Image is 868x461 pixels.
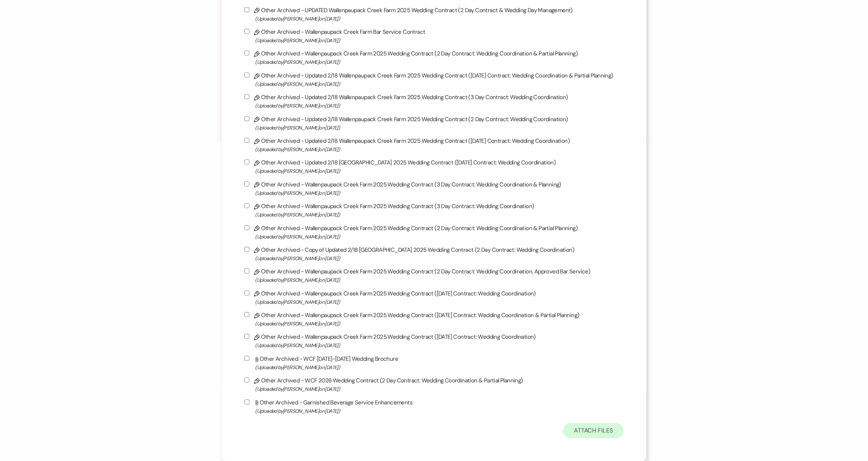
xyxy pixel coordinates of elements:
[244,245,624,263] label: Other Archived - Copy of Updated 2/18 [GEOGRAPHIC_DATA] 2025 Wedding Contract (2 Day Contract: We...
[244,290,249,295] input: Other Archived - Wallenpaupack Creek Farm 2025 Wedding Contract ([DATE] Contract: Wedding Coordin...
[255,167,624,175] span: (Uploaded by [PERSON_NAME] on [DATE] )
[244,376,624,393] label: Other Archived - WCF 2026 Wedding Contract (2 Day Contract: Wedding Coordination & Partial Planning)
[255,101,624,110] span: (Uploaded by [PERSON_NAME] on [DATE] )
[244,92,624,110] label: Other Archived - Updated 2/18 Wallenpaupack Creek Farm 2025 Wedding Contract (3 Day Contract: Wed...
[244,73,249,77] input: Other Archived - Updated 2/18 Wallenpaupack Creek Farm 2025 Wedding Contract ([DATE] Contract: We...
[255,319,624,328] span: (Uploaded by [PERSON_NAME] on [DATE] )
[244,399,249,404] input: Other Archived - Garnished Beverage Service Enhancements(Uploaded by[PERSON_NAME]on [DATE])
[244,289,624,306] label: Other Archived - Wallenpaupack Creek Farm 2025 Wedding Contract ([DATE] Contract: Wedding Coordin...
[244,136,624,154] label: Other Archived - Updated 2/18 Wallenpaupack Creek Farm 2025 Wedding Contract ([DATE] Contract: We...
[244,182,249,186] input: Other Archived - Wallenpaupack Creek Farm 2025 Wedding Contract (3 Day Contract: Wedding Coordina...
[255,276,624,284] span: (Uploaded by [PERSON_NAME] on [DATE] )
[244,332,624,350] label: Other Archived - Wallenpaupack Creek Farm 2025 Wedding Contract ([DATE] Contract: Wedding Coordin...
[255,58,624,66] span: (Uploaded by [PERSON_NAME] on [DATE] )
[244,203,249,208] input: Other Archived - Wallenpaupack Creek Farm 2025 Wedding Contract (3 Day Contract: Wedding Coordina...
[244,312,249,317] input: Other Archived - Wallenpaupack Creek Farm 2025 Wedding Contract ([DATE] Contract: Wedding Coordin...
[244,94,249,99] input: Other Archived - Updated 2/18 Wallenpaupack Creek Farm 2025 Wedding Contract (3 Day Contract: Wed...
[244,138,249,143] input: Other Archived - Updated 2/18 Wallenpaupack Creek Farm 2025 Wedding Contract ([DATE] Contract: We...
[244,398,624,415] label: Other Archived - Garnished Beverage Service Enhancements
[255,254,624,263] span: (Uploaded by [PERSON_NAME] on [DATE] )
[255,210,624,219] span: (Uploaded by [PERSON_NAME] on [DATE] )
[255,298,624,306] span: (Uploaded by [PERSON_NAME] on [DATE] )
[255,189,624,197] span: (Uploaded by [PERSON_NAME] on [DATE] )
[244,201,624,219] label: Other Archived - Wallenpaupack Creek Farm 2025 Wedding Contract (3 Day Contract: Wedding Coordina...
[244,116,249,121] input: Other Archived - Updated 2/18 Wallenpaupack Creek Farm 2025 Wedding Contract (2 Day Contract: Wed...
[255,145,624,154] span: (Uploaded by [PERSON_NAME] on [DATE] )
[255,232,624,241] span: (Uploaded by [PERSON_NAME] on [DATE] )
[255,14,624,23] span: (Uploaded by [PERSON_NAME] on [DATE] )
[255,363,624,372] span: (Uploaded by [PERSON_NAME] on [DATE] )
[244,71,624,88] label: Other Archived - Updated 2/18 Wallenpaupack Creek Farm 2025 Wedding Contract ([DATE] Contract: We...
[244,356,249,361] input: Other Archived - WCF [DATE]-[DATE] Wedding Brochure(Uploaded by[PERSON_NAME]on [DATE])
[255,123,624,132] span: (Uploaded by [PERSON_NAME] on [DATE] )
[255,407,624,415] span: (Uploaded by [PERSON_NAME] on [DATE] )
[244,29,249,34] input: Other Archived - Wallenpaupack Creek Farm Bar Service Contract(Uploaded by[PERSON_NAME]on [DATE])
[244,180,624,197] label: Other Archived - Wallenpaupack Creek Farm 2025 Wedding Contract (3 Day Contract: Wedding Coordina...
[244,377,249,382] input: Other Archived - WCF 2026 Wedding Contract (2 Day Contract: Wedding Coordination & Partial Planni...
[255,341,624,350] span: (Uploaded by [PERSON_NAME] on [DATE] )
[244,114,624,132] label: Other Archived - Updated 2/18 Wallenpaupack Creek Farm 2025 Wedding Contract (2 Day Contract: Wed...
[244,7,249,12] input: Other Archived - UPDATED Wallenpaupack Creek Farm 2025 Wedding Contract (2 Day Contract & Wedding...
[244,225,249,230] input: Other Archived - Wallenpaupack Creek Farm 2025 Wedding Contract (2 Day Contract: Wedding Coordina...
[244,223,624,241] label: Other Archived - Wallenpaupack Creek Farm 2025 Wedding Contract (2 Day Contract: Wedding Coordina...
[244,49,624,66] label: Other Archived - Wallenpaupack Creek Farm 2025 Wedding Contract (2 Day Contract: Wedding Coordina...
[244,159,249,164] input: Other Archived - Updated 2/18 [GEOGRAPHIC_DATA] 2025 Wedding Contract ([DATE] Contract: Wedding C...
[244,27,624,45] label: Other Archived - Wallenpaupack Creek Farm Bar Service Contract
[244,334,249,339] input: Other Archived - Wallenpaupack Creek Farm 2025 Wedding Contract ([DATE] Contract: Wedding Coordin...
[255,385,624,393] span: (Uploaded by [PERSON_NAME] on [DATE] )
[255,80,624,88] span: (Uploaded by [PERSON_NAME] on [DATE] )
[244,158,624,175] label: Other Archived - Updated 2/18 [GEOGRAPHIC_DATA] 2025 Wedding Contract ([DATE] Contract: Wedding C...
[244,268,249,273] input: Other Archived - Wallenpaupack Creek Farm 2025 Wedding Contract (2 Day Contract: Wedding Coordina...
[244,247,249,252] input: Other Archived - Copy of Updated 2/18 [GEOGRAPHIC_DATA] 2025 Wedding Contract (2 Day Contract: We...
[244,5,624,23] label: Other Archived - UPDATED Wallenpaupack Creek Farm 2025 Wedding Contract (2 Day Contract & Wedding...
[255,36,624,45] span: (Uploaded by [PERSON_NAME] on [DATE] )
[244,267,624,284] label: Other Archived - Wallenpaupack Creek Farm 2025 Wedding Contract (2 Day Contract: Wedding Coordina...
[244,354,624,372] label: Other Archived - WCF [DATE]-[DATE] Wedding Brochure
[244,51,249,55] input: Other Archived - Wallenpaupack Creek Farm 2025 Wedding Contract (2 Day Contract: Wedding Coordina...
[244,310,624,328] label: Other Archived - Wallenpaupack Creek Farm 2025 Wedding Contract ([DATE] Contract: Wedding Coordin...
[563,423,624,438] button: Attach Files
